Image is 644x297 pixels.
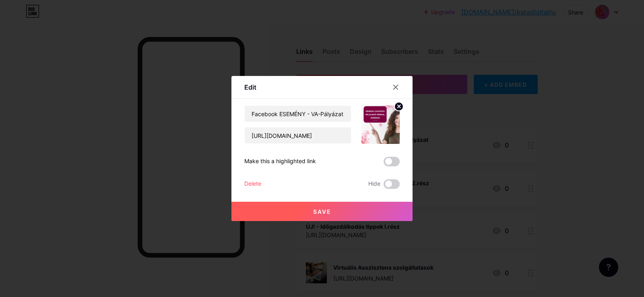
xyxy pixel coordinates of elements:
[231,202,413,221] button: Save
[245,127,351,143] input: URL
[244,82,256,92] div: Edit
[361,105,400,144] img: link_thumbnail
[368,179,380,189] span: Hide
[245,106,351,122] input: Title
[244,157,316,166] div: Make this a highlighted link
[244,179,261,189] div: Delete
[313,208,331,215] span: Save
